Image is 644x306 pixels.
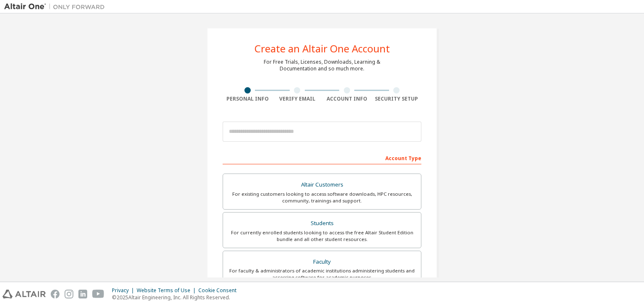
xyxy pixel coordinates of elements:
div: For existing customers looking to access software downloads, HPC resources, community, trainings ... [228,191,416,204]
div: Website Terms of Use [137,287,198,294]
div: For faculty & administrators of academic institutions administering students and accessing softwa... [228,267,416,281]
div: Cookie Consent [198,287,241,294]
div: Security Setup [372,96,422,102]
div: Faculty [228,256,416,268]
div: For Free Trials, Licenses, Downloads, Learning & Documentation and so much more. [264,59,380,72]
img: facebook.svg [51,290,60,298]
img: Altair One [4,3,109,11]
div: Privacy [112,287,137,294]
div: Create an Altair One Account [254,44,390,54]
img: youtube.svg [92,290,104,298]
div: Altair Customers [228,179,416,191]
div: Account Type [223,151,421,164]
div: Personal Info [223,96,273,102]
img: instagram.svg [65,290,73,298]
div: Verify Email [273,96,322,102]
div: For currently enrolled students looking to access the free Altair Student Edition bundle and all ... [228,229,416,243]
div: Account Info [322,96,372,102]
img: linkedin.svg [78,290,87,298]
div: Students [228,218,416,229]
img: altair_logo.svg [3,290,46,298]
p: © 2025 Altair Engineering, Inc. All Rights Reserved. [112,294,241,301]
